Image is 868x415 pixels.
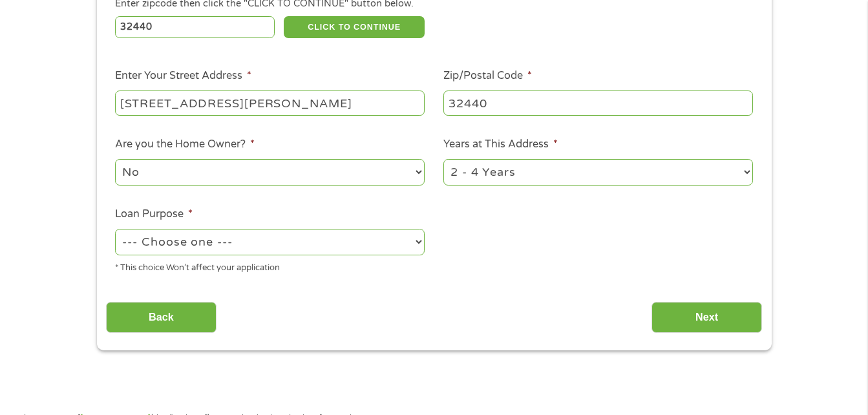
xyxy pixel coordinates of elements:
label: Are you the Home Owner? [115,138,255,151]
div: * This choice Won’t affect your application [115,257,425,275]
input: Back [106,302,217,334]
input: Next [651,302,762,334]
label: Zip/Postal Code [443,69,532,83]
label: Enter Your Street Address [115,69,251,83]
input: Enter Zipcode (e.g 01510) [115,16,275,38]
input: 1 Main Street [115,90,425,115]
label: Loan Purpose [115,207,193,221]
label: Years at This Address [443,138,558,151]
button: CLICK TO CONTINUE [284,16,425,38]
